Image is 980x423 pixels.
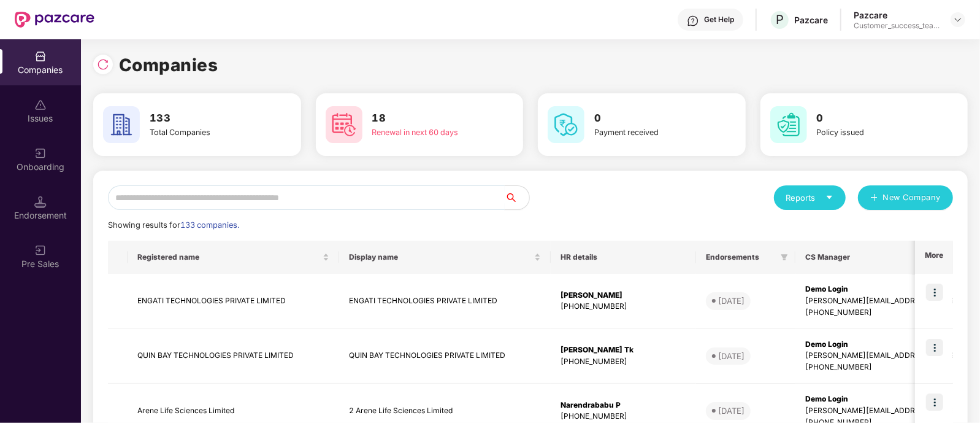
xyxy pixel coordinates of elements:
[794,14,828,26] div: Pazcare
[128,241,339,274] th: Registered name
[718,405,745,417] div: [DATE]
[561,344,686,356] div: [PERSON_NAME] Tk
[781,254,788,261] span: filter
[339,274,551,329] td: ENGATI TECHNOLOGIES PRIVATE LIMITED
[817,126,922,139] div: Policy issued
[786,192,833,204] div: Reports
[854,9,940,21] div: Pazcare
[504,185,530,210] button: search
[926,339,943,356] img: icon
[770,106,807,143] img: svg+xml;base64,PHN2ZyB4bWxucz0iaHR0cDovL3d3dy53My5vcmcvMjAwMC9zdmciIHdpZHRoPSI2MCIgaGVpZ2h0PSI2MC...
[339,241,551,274] th: Display name
[561,400,686,411] div: Narendrababu P
[150,126,255,139] div: Total Companies
[718,295,745,307] div: [DATE]
[34,147,47,160] img: svg+xml;base64,PHN2ZyB3aWR0aD0iMjAiIGhlaWdodD0iMjAiIHZpZXdCb3g9IjAgMCAyMCAyMCIgZmlsbD0ibm9uZSIgeG...
[103,106,140,143] img: svg+xml;base64,PHN2ZyB4bWxucz0iaHR0cDovL3d3dy53My5vcmcvMjAwMC9zdmciIHdpZHRoPSI2MCIgaGVpZ2h0PSI2MC...
[34,99,47,111] img: svg+xml;base64,PHN2ZyBpZD0iSXNzdWVzX2Rpc2FibGVkIiB4bWxucz0iaHR0cDovL3d3dy53My5vcmcvMjAwMC9zdmciIH...
[915,241,953,274] th: More
[687,15,699,27] img: svg+xml;base64,PHN2ZyBpZD0iSGVscC0zMngzMiIgeG1sbnM9Imh0dHA6Ly93d3cudzMub3JnLzIwMDAvc3ZnIiB3aWR0aD...
[119,52,218,79] h1: Companies
[776,12,784,27] span: P
[128,329,339,384] td: QUIN BAY TECHNOLOGIES PRIVATE LIMITED
[953,15,963,25] img: svg+xml;base64,PHN2ZyBpZD0iRHJvcGRvd24tMzJ4MzIiIHhtbG5zPSJodHRwOi8vd3d3LnczLm9yZy8yMDAwL3N2ZyIgd2...
[372,111,478,126] h3: 18
[883,192,941,204] span: New Company
[548,106,584,143] img: svg+xml;base64,PHN2ZyB4bWxucz0iaHR0cDovL3d3dy53My5vcmcvMjAwMC9zdmciIHdpZHRoPSI2MCIgaGVpZ2h0PSI2MC...
[778,250,791,265] span: filter
[594,111,700,126] h3: 0
[825,193,833,201] span: caret-down
[870,193,878,203] span: plus
[561,301,686,312] div: [PHONE_NUMBER]
[926,394,943,411] img: icon
[137,252,320,262] span: Registered name
[854,21,940,31] div: Customer_success_team_lead
[718,350,745,362] div: [DATE]
[180,220,239,230] span: 133 companies.
[349,252,532,262] span: Display name
[926,284,943,301] img: icon
[706,252,776,262] span: Endorsements
[128,274,339,329] td: ENGATI TECHNOLOGIES PRIVATE LIMITED
[372,126,478,139] div: Renewal in next 60 days
[34,196,47,208] img: svg+xml;base64,PHN2ZyB3aWR0aD0iMTQuNSIgaGVpZ2h0PSIxNC41IiB2aWV3Qm94PSIwIDAgMTYgMTYiIGZpbGw9Im5vbm...
[108,220,239,230] span: Showing results for
[504,193,529,203] span: search
[817,111,922,126] h3: 0
[561,356,686,368] div: [PHONE_NUMBER]
[34,50,47,63] img: svg+xml;base64,PHN2ZyBpZD0iQ29tcGFuaWVzIiB4bWxucz0iaHR0cDovL3d3dy53My5vcmcvMjAwMC9zdmciIHdpZHRoPS...
[594,126,700,139] div: Payment received
[561,411,686,422] div: [PHONE_NUMBER]
[326,106,362,143] img: svg+xml;base64,PHN2ZyB4bWxucz0iaHR0cDovL3d3dy53My5vcmcvMjAwMC9zdmciIHdpZHRoPSI2MCIgaGVpZ2h0PSI2MC...
[15,12,94,28] img: New Pazcare Logo
[858,185,953,210] button: plusNew Company
[150,111,255,126] h3: 133
[34,244,47,257] img: svg+xml;base64,PHN2ZyB3aWR0aD0iMjAiIGhlaWdodD0iMjAiIHZpZXdCb3g9IjAgMCAyMCAyMCIgZmlsbD0ibm9uZSIgeG...
[561,290,686,301] div: [PERSON_NAME]
[551,241,696,274] th: HR details
[97,58,109,71] img: svg+xml;base64,PHN2ZyBpZD0iUmVsb2FkLTMyeDMyIiB4bWxucz0iaHR0cDovL3d3dy53My5vcmcvMjAwMC9zdmciIHdpZH...
[704,15,734,25] div: Get Help
[339,329,551,384] td: QUIN BAY TECHNOLOGIES PRIVATE LIMITED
